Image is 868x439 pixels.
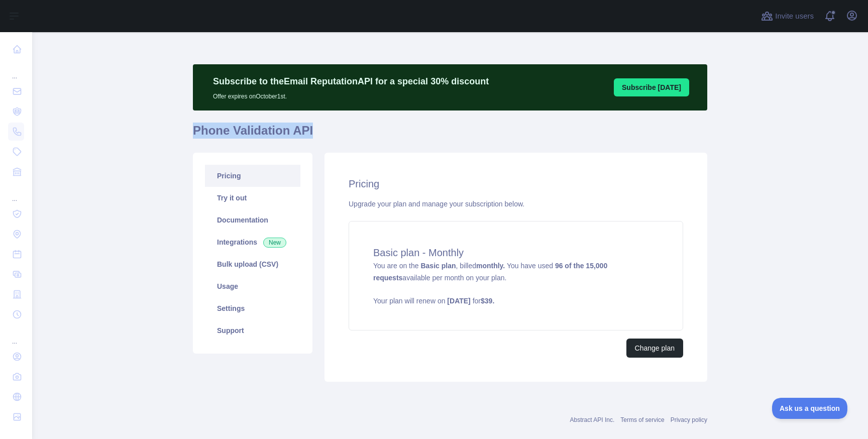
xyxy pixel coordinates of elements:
[420,262,456,270] strong: Basic plan
[759,8,816,24] button: Invite users
[8,60,24,80] div: ...
[205,253,300,275] a: Bulk upload (CSV)
[349,199,683,209] div: Upgrade your plan and manage your subscription below.
[193,123,707,147] h1: Phone Validation API
[349,177,683,191] h2: Pricing
[205,319,300,342] a: Support
[8,325,24,346] div: ...
[373,246,659,260] h4: Basic plan - Monthly
[213,74,489,88] p: Subscribe to the Email Reputation API for a special 30 % discount
[626,339,683,358] button: Change plan
[671,416,707,423] a: Privacy policy
[205,231,300,253] a: Integrations New
[205,187,300,209] a: Try it out
[620,416,664,423] a: Terms of service
[205,297,300,319] a: Settings
[205,209,300,231] a: Documentation
[570,416,615,423] a: Abstract API Inc.
[772,398,848,419] iframe: Toggle Customer Support
[614,78,689,96] button: Subscribe [DATE]
[481,297,494,305] strong: $ 39 .
[205,275,300,297] a: Usage
[373,296,659,306] p: Your plan will renew on for
[213,88,489,100] p: Offer expires on October 1st.
[373,262,659,306] span: You are on the , billed You have used available per month on your plan.
[476,262,505,270] strong: monthly.
[447,297,470,305] strong: [DATE]
[8,183,24,203] div: ...
[263,238,286,248] span: New
[205,165,300,187] a: Pricing
[775,11,814,22] span: Invite users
